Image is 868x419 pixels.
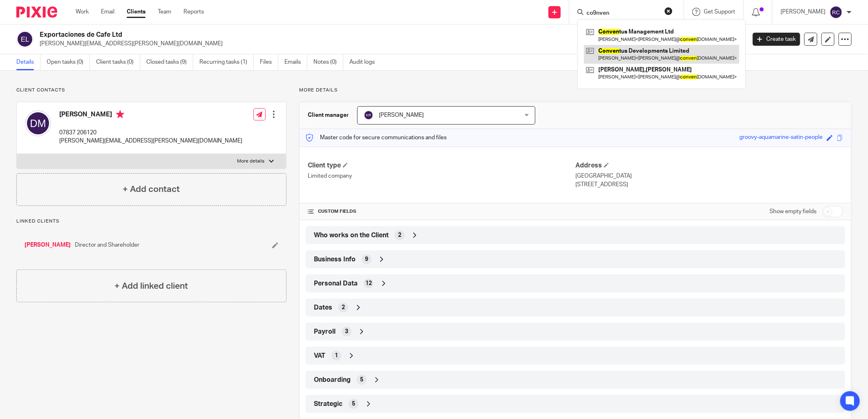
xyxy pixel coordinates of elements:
[314,352,325,360] span: VAT
[739,133,823,143] div: groovy-aquamarine-satin-people
[183,8,204,16] a: Reports
[314,255,356,264] span: Business Info
[114,280,188,292] h4: + Add linked client
[342,303,345,312] span: 2
[781,8,825,16] p: [PERSON_NAME]
[704,9,735,15] span: Get Support
[123,183,180,196] h4: + Add contact
[364,110,374,120] img: svg%3E
[127,8,145,16] a: Clients
[575,181,843,189] p: [STREET_ADDRESS]
[59,129,242,137] p: 07837 206120
[16,218,286,225] p: Linked clients
[40,31,600,39] h2: Exportaciones de Cafe Ltd
[352,400,355,408] span: 5
[664,7,673,15] button: Clear
[47,54,90,70] a: Open tasks (0)
[116,110,124,118] i: Primary
[314,400,342,408] span: Strategic
[314,231,389,240] span: Who works on the Client
[158,8,171,16] a: Team
[314,279,358,288] span: Personal Data
[284,54,307,70] a: Emails
[308,111,349,119] h3: Client manager
[335,352,338,360] span: 1
[16,54,40,70] a: Details
[75,241,139,249] span: Director and Shareholder
[575,172,843,180] p: [GEOGRAPHIC_DATA]
[16,87,286,94] p: Client contacts
[101,8,114,16] a: Email
[260,54,278,70] a: Files
[314,303,332,312] span: Dates
[308,172,575,180] p: Limited company
[16,7,57,18] img: Pixie
[770,207,817,216] label: Show empty fields
[345,328,348,336] span: 3
[586,10,659,17] input: Search
[25,110,51,136] img: svg%3E
[575,161,843,170] h4: Address
[96,54,140,70] a: Client tasks (0)
[59,137,242,145] p: [PERSON_NAME][EMAIL_ADDRESS][PERSON_NAME][DOMAIN_NAME]
[365,279,372,288] span: 12
[59,110,242,120] h4: [PERSON_NAME]
[753,33,800,46] a: Create task
[199,54,254,70] a: Recurring tasks (1)
[360,376,363,384] span: 5
[314,328,336,336] span: Payroll
[308,161,575,170] h4: Client type
[16,31,34,48] img: svg%3E
[365,255,368,263] span: 9
[25,241,71,249] a: [PERSON_NAME]
[314,376,351,384] span: Onboarding
[40,40,740,48] p: [PERSON_NAME][EMAIL_ADDRESS][PERSON_NAME][DOMAIN_NAME]
[146,54,193,70] a: Closed tasks (9)
[299,87,852,94] p: More details
[76,8,89,16] a: Work
[313,54,343,70] a: Notes (0)
[349,54,381,70] a: Audit logs
[237,158,265,165] p: More details
[379,112,424,118] span: [PERSON_NAME]
[830,6,843,19] img: svg%3E
[306,134,447,142] p: Master code for secure communications and files
[308,208,575,215] h4: CUSTOM FIELDS
[398,231,401,239] span: 2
